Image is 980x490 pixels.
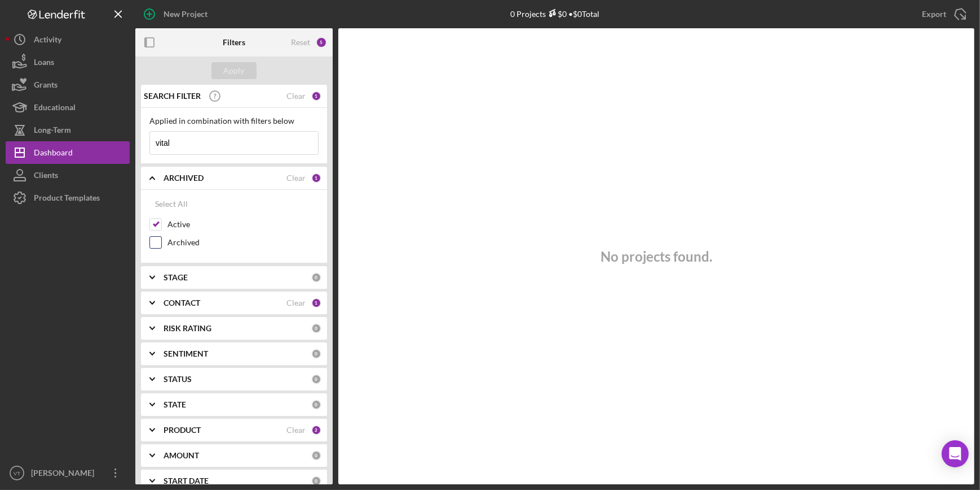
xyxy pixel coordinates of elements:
button: Long-Term [6,119,130,141]
div: Dashboard [34,141,73,167]
div: Grants [34,73,58,99]
b: PRODUCT [164,426,201,435]
div: Clear [286,298,306,307]
div: Open Intercom Messenger [942,440,969,467]
div: Product Templates [34,187,100,212]
div: Select All [155,193,188,215]
button: Select All [149,193,193,215]
b: STATE [164,400,186,409]
div: Loans [34,51,54,76]
b: STATUS [164,375,192,384]
div: 0 [311,323,321,333]
button: Grants [6,73,130,96]
button: Loans [6,51,130,73]
div: Long-Term [34,119,71,144]
b: START DATE [164,476,209,485]
button: Apply [211,62,257,79]
button: Dashboard [6,141,130,164]
div: 0 [311,450,321,461]
button: Educational [6,96,130,119]
button: Clients [6,164,130,187]
text: VT [14,470,20,476]
div: Clear [286,174,306,183]
b: Filters [223,38,245,47]
button: VT[PERSON_NAME] [6,462,130,484]
button: Product Templates [6,187,130,209]
div: 0 [311,349,321,359]
div: 0 [311,476,321,486]
b: SENTIMENT [164,349,208,358]
div: Activity [34,28,61,54]
div: [PERSON_NAME] [28,462,101,487]
button: Activity [6,28,130,51]
div: Apply [224,62,245,79]
div: 1 [311,173,321,183]
b: RISK RATING [164,324,211,333]
b: CONTACT [164,298,200,307]
div: Educational [34,96,76,122]
div: Reset [291,38,310,47]
div: 0 [311,272,321,283]
div: $0 [546,9,567,19]
b: AMOUNT [164,451,199,460]
div: 5 [316,37,327,48]
b: ARCHIVED [164,174,204,183]
div: 1 [311,298,321,308]
b: STAGE [164,273,188,282]
div: 0 Projects • $0 Total [510,9,599,19]
div: 2 [311,425,321,435]
div: 0 [311,374,321,384]
div: Export [922,3,946,25]
div: Clear [286,92,306,101]
div: Applied in combination with filters below [149,116,319,125]
button: Export [911,3,974,25]
div: Clear [286,426,306,435]
label: Active [167,219,319,230]
h3: No projects found. [601,249,712,264]
div: 1 [311,91,321,101]
button: New Project [135,3,219,25]
div: Clients [34,164,58,189]
b: SEARCH FILTER [144,92,201,101]
div: New Project [164,3,208,25]
label: Archived [167,237,319,248]
div: 0 [311,400,321,410]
